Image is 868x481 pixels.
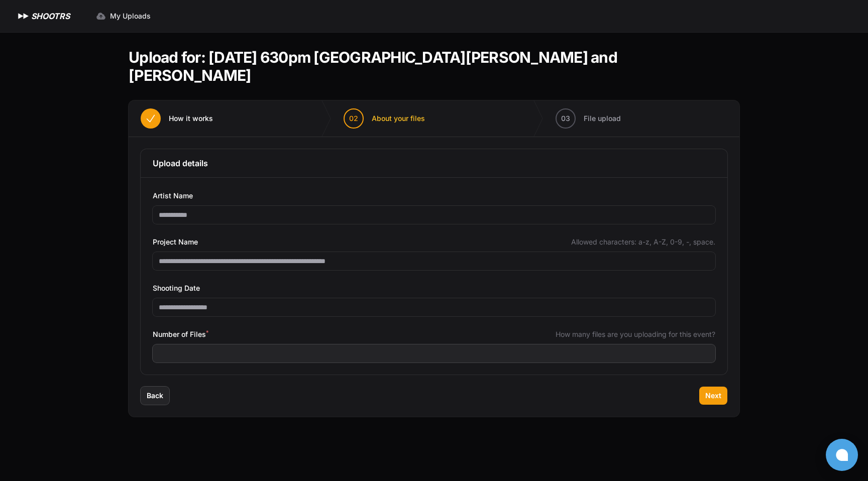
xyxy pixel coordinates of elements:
[16,10,31,22] img: SHOOTRS
[153,190,193,202] span: Artist Name
[129,100,225,137] button: How it works
[31,10,70,22] h1: SHOOTRS
[705,391,721,401] span: Next
[561,113,570,124] span: 03
[110,11,151,21] span: My Uploads
[169,113,213,124] span: How it works
[153,157,715,169] h3: Upload details
[556,329,715,339] span: How many files are you uploading for this event?
[372,113,425,124] span: About your files
[699,387,727,405] button: Next
[571,237,715,247] span: Allowed characters: a-z, A-Z, 0-9, -, space.
[826,439,858,471] button: Open chat window
[141,387,169,405] button: Back
[90,7,157,25] a: My Uploads
[544,100,633,137] button: 03 File upload
[153,328,208,340] span: Number of Files
[129,48,731,84] h1: Upload for: [DATE] 630pm [GEOGRAPHIC_DATA][PERSON_NAME] and [PERSON_NAME]
[332,100,437,137] button: 02 About your files
[584,113,621,124] span: File upload
[16,10,70,22] a: SHOOTRS SHOOTRS
[153,236,198,248] span: Project Name
[349,113,358,124] span: 02
[153,282,200,294] span: Shooting Date
[147,391,163,401] span: Back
